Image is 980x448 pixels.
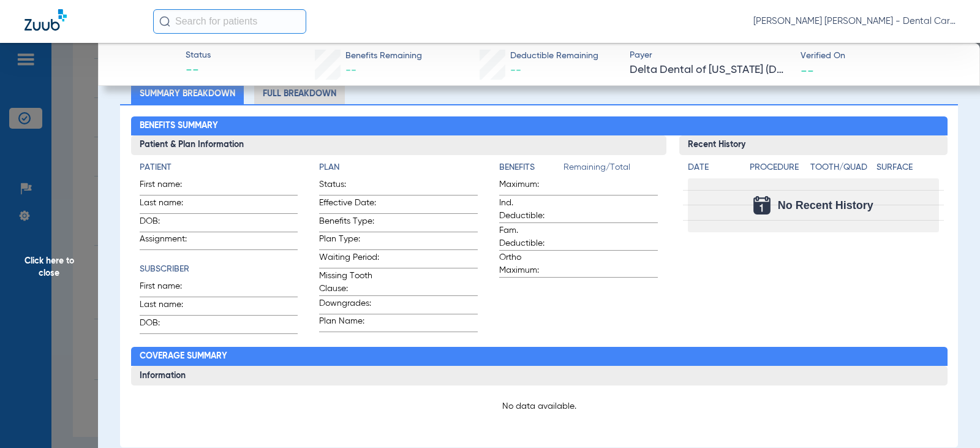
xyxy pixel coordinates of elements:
[801,64,814,77] span: --
[679,135,947,155] h3: Recent History
[319,297,379,314] span: Downgrades:
[750,161,805,174] h4: Procedure
[319,270,379,295] span: Missing Tooth Clause:
[753,196,771,215] img: Calendar
[319,197,379,213] span: Effective Date:
[778,199,873,211] span: No Recent History
[499,161,563,174] h4: Benefits
[499,224,559,250] span: Fam. Deductible:
[140,178,200,195] span: First name:
[140,400,939,412] p: No data available.
[499,251,559,277] span: Ortho Maximum:
[319,161,478,174] h4: Plan
[140,215,200,232] span: DOB:
[140,161,298,174] h4: Patient
[499,178,559,195] span: Maximum:
[131,135,667,155] h3: Patient & Plan Information
[563,161,658,178] span: Remaining/Total
[186,63,211,80] span: --
[159,16,170,27] img: Search Icon
[876,161,938,174] h4: Surface
[876,161,938,178] app-breakdown-title: Surface
[140,197,200,213] span: Last name:
[801,50,960,63] span: Verified On
[345,65,356,76] span: --
[24,9,67,31] img: Zuub Logo
[140,280,200,297] span: First name:
[630,49,790,62] span: Payer
[319,251,379,268] span: Waiting Period:
[510,65,521,76] span: --
[688,161,739,178] app-breakdown-title: Date
[140,298,200,315] span: Last name:
[810,161,872,178] app-breakdown-title: Tooth/Quad
[131,347,948,366] h2: Coverage Summary
[810,161,872,174] h4: Tooth/Quad
[319,315,379,332] span: Plan Name:
[140,263,298,276] h4: Subscriber
[750,161,805,178] app-breakdown-title: Procedure
[630,63,790,78] span: Delta Dental of [US_STATE] (DDPA) - AI
[510,50,598,63] span: Deductible Remaining
[753,15,956,28] span: [PERSON_NAME] [PERSON_NAME] - Dental Care of [PERSON_NAME]
[319,215,379,232] span: Benefits Type:
[140,233,200,249] span: Assignment:
[688,161,739,174] h4: Date
[131,366,948,385] h3: Information
[153,9,306,34] input: Search for patients
[499,197,559,222] span: Ind. Deductible:
[254,83,345,104] li: Full Breakdown
[319,233,379,249] span: Plan Type:
[140,317,200,333] span: DOB:
[499,161,563,178] app-breakdown-title: Benefits
[131,83,244,104] li: Summary Breakdown
[345,50,422,63] span: Benefits Remaining
[186,49,211,62] span: Status
[319,178,379,195] span: Status:
[131,116,948,136] h2: Benefits Summary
